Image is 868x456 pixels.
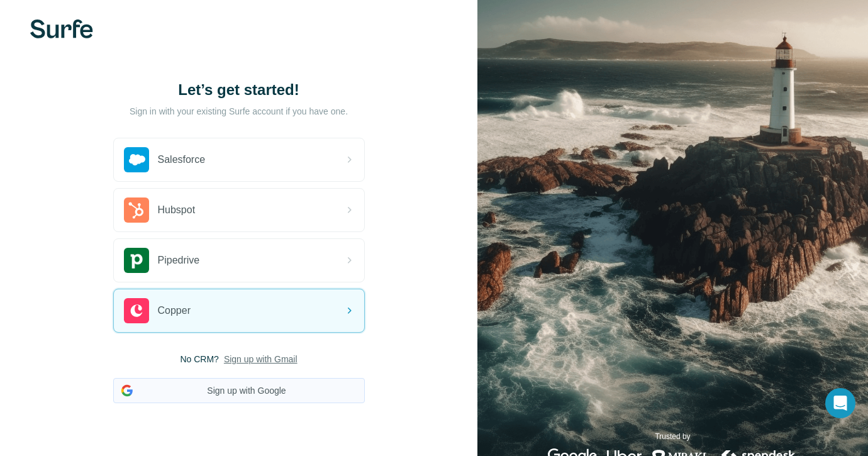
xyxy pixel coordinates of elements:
img: salesforce's logo [124,147,149,172]
img: hubspot's logo [124,197,149,223]
button: Sign up with Google [113,378,365,403]
h1: Let’s get started! [113,80,365,100]
p: Trusted by [655,431,690,442]
img: copper's logo [124,298,149,323]
span: Hubspot [158,203,196,218]
span: Salesforce [158,152,206,167]
img: Surfe's logo [30,19,93,38]
span: Copper [158,303,191,318]
span: No CRM? [180,353,218,365]
img: pipedrive's logo [124,248,149,273]
div: Open Intercom Messenger [825,388,855,418]
p: Sign in with your existing Surfe account if you have one. [130,105,348,118]
button: Sign up with Gmail [224,353,298,365]
span: Pipedrive [158,253,200,268]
